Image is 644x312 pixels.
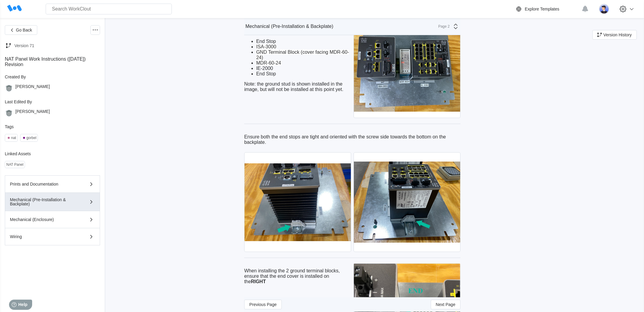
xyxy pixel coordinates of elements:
[249,303,277,307] span: Previous Page
[251,279,266,284] strong: RIGHT
[515,5,579,13] a: Explore Templates
[354,19,460,118] img: IMG_0597.jpg
[256,71,351,77] li: End Stop
[436,303,455,307] span: Next Page
[5,56,100,67] div: NAT Panel Work Instructions ([DATE]) Revision
[244,81,351,92] p: Note: the ground stud is shown installed in the image, but will not be installed at this point yet.
[256,50,349,60] span: GND Terminal Block (cover facing MDR-60-24)
[245,153,351,252] img: IMG_0599.jpg
[5,193,100,211] button: Mechanical (Pre-Installation & Backplate)
[46,4,172,14] input: Search WorkClout
[245,24,333,29] div: Mechanical (Pre-Installation & Backplate)
[5,124,100,129] div: Tags
[5,151,100,156] div: Linked Assets
[354,153,460,252] img: IMG_0598.jpg
[592,30,637,40] button: Version History
[256,60,281,65] span: MDR-60-24
[599,4,609,14] img: user-5.png
[256,39,351,44] li: End Stop
[525,7,559,11] div: Explore Templates
[15,84,50,92] div: [PERSON_NAME]
[10,235,78,239] div: Wiring
[15,109,50,117] div: [PERSON_NAME]
[603,33,632,37] span: Version History
[10,182,78,186] div: Prints and Documentation
[10,198,78,206] div: Mechanical (Pre-Installation & Backplate)
[244,268,351,284] p: When installing the 2 ground terminal blocks, ensure that the end cover is installed on the
[244,300,282,310] button: Previous Page
[5,25,37,35] button: Go Back
[435,24,450,29] div: Page 2
[14,43,34,48] div: Version 71
[5,228,100,245] button: Wiring
[244,134,460,145] p: Ensure both the end stops are tight and oriented with the screw side towards the bottom on the ba...
[11,136,16,140] div: nat
[26,136,36,140] div: gorbel
[5,99,100,104] div: Last Edited By
[10,217,78,222] div: Mechanical (Enclosure)
[5,84,13,92] img: gorilla.png
[5,109,13,117] img: gorilla.png
[6,162,23,167] div: NAT Panel
[5,175,100,193] button: Prints and Documentation
[256,44,276,49] span: ISA-3000
[431,300,460,310] button: Next Page
[256,66,351,71] li: IE-2000
[5,211,100,228] button: Mechanical (Enclosure)
[16,28,32,32] span: Go Back
[5,74,100,79] div: Created By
